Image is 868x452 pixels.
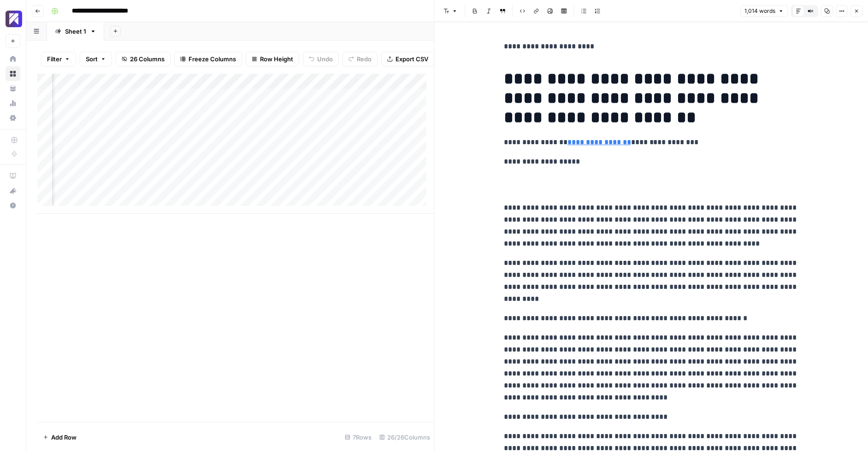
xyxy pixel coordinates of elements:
button: Redo [342,52,378,66]
a: Settings [6,111,20,125]
button: What's new? [6,183,20,198]
button: Add Row [37,430,82,445]
span: Export CSV [396,54,428,64]
div: 7 Rows [341,430,376,445]
span: Redo [357,54,372,64]
span: Add Row [51,433,77,442]
button: Freeze Columns [174,52,242,66]
button: Help + Support [6,198,20,213]
div: Sheet 1 [65,27,86,36]
span: 26 Columns [130,54,165,64]
button: Workspace: Overjet - Test [6,7,20,30]
button: Undo [303,52,339,66]
button: 1,014 words [740,5,788,17]
button: Filter [41,52,76,66]
span: Sort [86,54,98,64]
span: Row Height [260,54,293,64]
button: Export CSV [381,52,434,66]
a: AirOps Academy [6,169,20,183]
button: 26 Columns [116,52,171,66]
a: Your Data [6,81,20,96]
span: Undo [317,54,333,64]
button: Sort [80,52,112,66]
img: Overjet - Test Logo [6,11,22,27]
a: Home [6,52,20,66]
a: Usage [6,96,20,111]
div: What's new? [6,184,20,198]
span: Freeze Columns [189,54,236,64]
a: Sheet 1 [47,22,104,41]
span: 1,014 words [744,7,775,15]
a: Browse [6,66,20,81]
span: Filter [47,54,62,64]
button: Row Height [246,52,299,66]
div: 26/26 Columns [376,430,434,445]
